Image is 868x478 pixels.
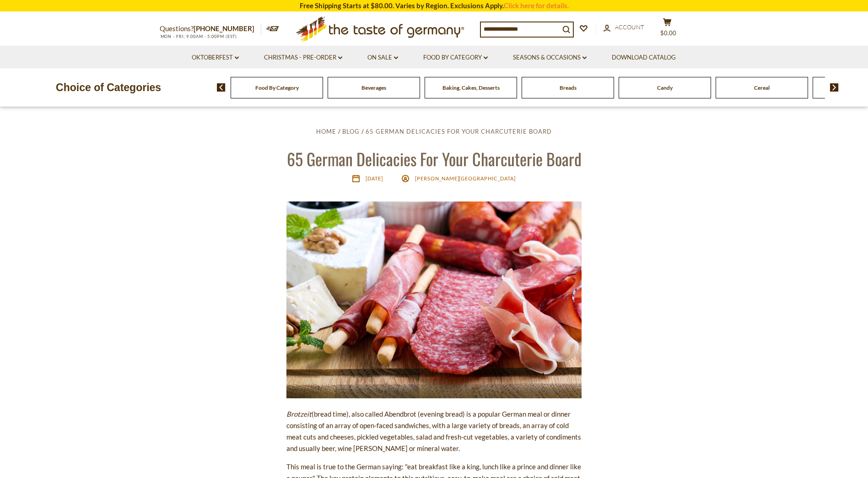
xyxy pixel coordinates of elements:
[160,23,261,35] p: Questions?
[255,84,299,91] a: Food By Category
[192,53,239,63] a: Oktoberfest
[754,84,770,91] a: Cereal
[286,408,582,454] p: (bread time), also called Abendbrot (evening bread) is a popular German meal or dinner consisting...
[830,83,839,92] img: next arrow
[612,53,676,63] a: Download Catalog
[615,23,644,31] span: Account
[415,175,516,181] span: [PERSON_NAME][GEOGRAPHIC_DATA]
[342,128,360,135] a: Blog
[366,175,383,181] time: [DATE]
[28,148,840,169] h1: 65 German Delicacies For Your Charcuterie Board
[160,34,237,39] span: MON - FRI, 9:00AM - 5:00PM (EST)
[660,29,676,37] span: $0.00
[654,18,681,41] button: $0.00
[361,84,386,91] a: Beverages
[504,1,569,10] a: Click here for details.
[366,128,552,135] a: 65 German Delicacies For Your Charcuterie Board
[423,53,488,63] a: Food By Category
[194,24,254,33] a: [PHONE_NUMBER]
[442,84,500,91] a: Baking, Cakes, Desserts
[604,22,644,33] a: Account
[657,84,673,91] a: Candy
[367,53,398,63] a: On Sale
[560,84,577,91] a: Breads
[513,53,587,63] a: Seasons & Occasions
[316,128,336,135] a: Home
[286,410,312,418] em: Brotzeit
[217,83,226,92] img: previous arrow
[286,201,582,398] img: 65 German Delicacies For Your Charcuterie Board
[264,53,342,63] a: Christmas - PRE-ORDER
